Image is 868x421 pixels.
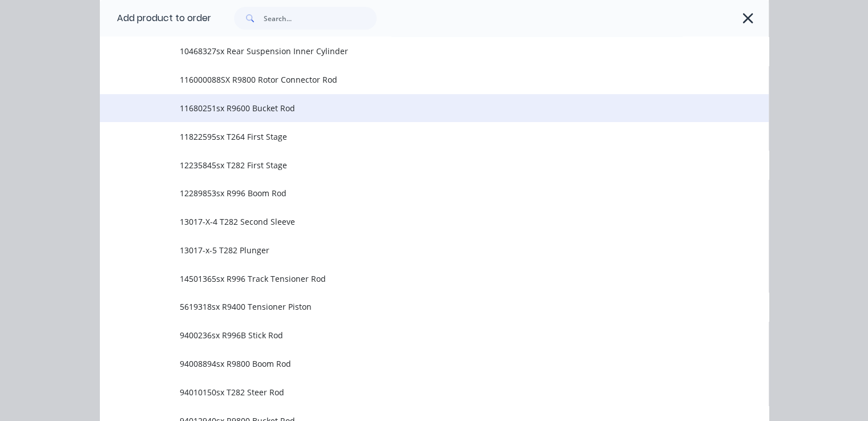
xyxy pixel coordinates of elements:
span: 12289853sx R996 Boom Rod [180,187,651,199]
span: 9400236sx R996B Stick Rod [180,329,651,341]
span: 12235845sx T282 First Stage [180,159,651,171]
span: 116000088SX R9800 Rotor Connector Rod [180,74,651,86]
span: 13017-x-5 T282 Plunger [180,244,651,256]
span: 11680251sx R9600 Bucket Rod [180,102,651,114]
input: Search... [264,7,377,30]
span: 13017-X-4 T282 Second Sleeve [180,216,651,228]
span: 14501365sx R996 Track Tensioner Rod [180,273,651,285]
span: 94008894sx R9800 Boom Rod [180,358,651,370]
span: 94010150sx T282 Steer Rod [180,386,651,398]
span: 10468327sx Rear Suspension Inner Cylinder [180,45,651,57]
span: 11822595sx T264 First Stage [180,131,651,143]
span: 5619318sx R9400 Tensioner Piston [180,301,651,313]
